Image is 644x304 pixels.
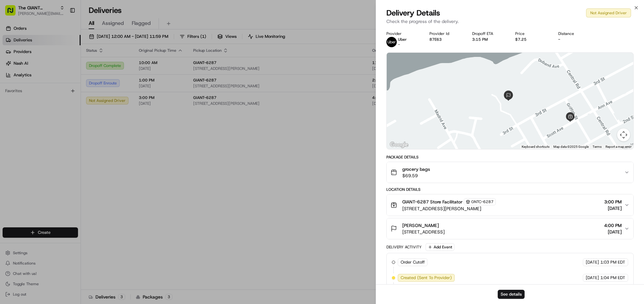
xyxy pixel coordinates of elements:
div: Price [515,31,548,36]
span: Map data ©2025 Google [553,145,589,148]
a: Open this area in Google Maps (opens a new window) [388,141,410,149]
span: 1:03 PM EDT [600,259,625,265]
div: 💻 [55,152,60,157]
img: Nash [6,64,19,77]
p: Welcome 👋 [6,83,118,93]
div: Package Details [386,155,634,160]
img: 1736555255976-a54dd68f-1ca7-489b-9aae-adbdc363a1c4 [6,119,18,131]
span: 1:04 PM EDT [600,275,625,281]
span: Delivery Details [386,8,440,18]
span: Order Cutoff [401,259,425,265]
img: Google [388,141,410,149]
div: Distance [558,31,591,36]
button: Add Event [426,243,454,251]
div: 📗 [6,152,12,157]
img: profile_uber_ahold_partner.png [386,37,397,47]
span: [DATE] [604,205,622,212]
span: Pylon [64,167,78,172]
span: [PERSON_NAME] [402,222,439,229]
span: GNTC-6287 [471,199,494,204]
button: GIANT-6287 Store FacilitatorGNTC-6287[STREET_ADDRESS][PERSON_NAME]3:00 PM[DATE] [387,194,633,216]
input: Clear [17,99,107,106]
div: $7.25 [515,37,548,42]
div: Provider Id [429,31,462,36]
span: [STREET_ADDRESS][PERSON_NAME] [402,205,496,212]
span: [DATE] [586,259,599,265]
div: Delivery Activity [386,244,422,250]
div: Start new chat [22,119,106,125]
button: [PERSON_NAME][STREET_ADDRESS]4:00 PM[DATE] [387,218,633,239]
div: 3:15 PM [472,37,505,42]
a: Powered byPylon [46,167,78,172]
a: 💻API Documentation [52,148,106,160]
button: Start new chat [110,121,118,129]
span: Knowledge Base [13,151,50,157]
a: Report a map error [605,145,631,148]
span: 4:00 PM [604,222,622,229]
button: Keyboard shortcuts [522,145,550,149]
p: Check the progress of the delivery. [386,18,634,25]
span: $69.59 [402,172,430,179]
button: Map camera controls [617,128,630,141]
div: Location Details [386,187,634,192]
button: grocery bags$69.59 [387,162,633,183]
div: - [558,37,591,42]
span: Uber [398,37,407,42]
span: [DATE] [586,275,599,281]
span: Created (Sent To Provider) [401,275,452,281]
div: Dropoff ETA [472,31,505,36]
span: GIANT-6287 Store Facilitator [402,199,462,205]
span: [DATE] [604,229,622,235]
span: 3:00 PM [604,199,622,205]
span: grocery bags [402,166,430,172]
div: Provider [386,31,419,36]
a: 📗Knowledge Base [4,148,52,160]
span: [STREET_ADDRESS] [402,229,445,235]
span: API Documentation [61,151,104,157]
a: Terms (opens in new tab) [593,145,602,148]
span: - [398,42,400,47]
button: See details [498,290,525,299]
div: We're available if you need us! [22,125,82,131]
button: 87E63 [429,37,442,42]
